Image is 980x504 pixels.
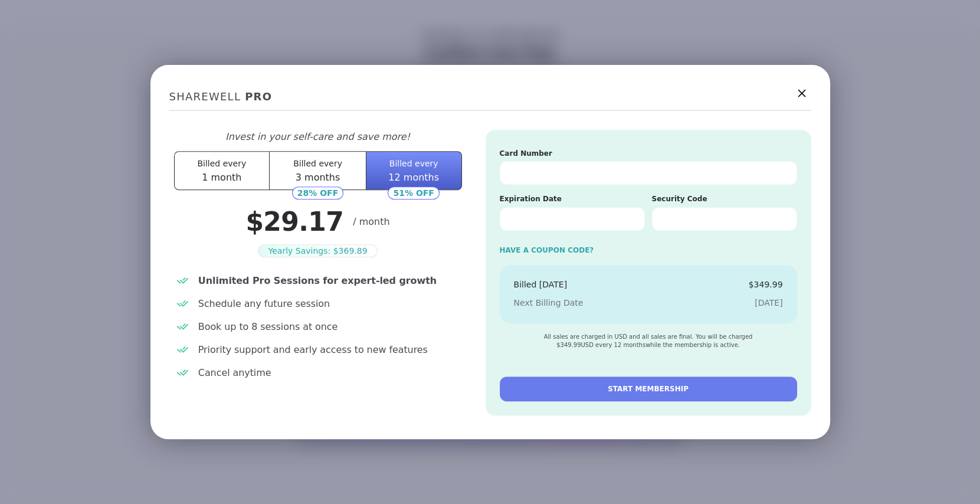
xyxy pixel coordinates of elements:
[749,279,783,291] div: $ 349.99
[245,90,272,103] span: Pro
[353,215,389,229] span: / month
[388,186,439,199] div: 51 % OFF
[530,333,766,349] div: All sales are charged in USD and all sales are final. You will be charged $ 349.99 USD every 12 m...
[169,84,811,111] h2: SHAREWELL
[500,377,797,401] button: START MEMBERSHIP
[245,204,343,240] h4: $ 29.17
[198,366,462,380] span: Cancel anytime
[258,244,377,257] div: Yearly Savings: $ 369.89
[202,130,434,144] p: Invest in your self-care and save more!
[366,151,462,190] button: Billed every12 months
[755,297,782,309] div: [DATE]
[500,149,797,159] h5: Card Number
[389,159,438,168] span: Billed every
[500,245,797,256] div: Have a Coupon code?
[198,343,462,357] span: Priority support and early access to new features
[174,151,270,190] button: Billed every1 month
[292,186,343,199] div: 28 % OFF
[510,169,787,179] iframe: Secure card number input frame
[198,320,462,334] span: Book up to 8 sessions at once
[388,172,439,183] span: 12 months
[202,172,241,183] span: 1 month
[197,159,246,168] span: Billed every
[510,215,635,225] iframe: Secure expiration date input frame
[514,279,568,291] div: Billed [DATE]
[198,297,462,311] span: Schedule any future session
[500,194,645,204] h5: Expiration Date
[296,172,340,183] span: 3 months
[652,194,797,204] h5: Security Code
[293,159,342,168] span: Billed every
[662,215,787,225] iframe: Secure CVC input frame
[514,297,584,309] div: Next Billing Date
[198,274,462,288] span: Unlimited Pro Sessions for expert-led growth
[608,384,689,394] span: START MEMBERSHIP
[270,151,366,190] button: Billed every3 months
